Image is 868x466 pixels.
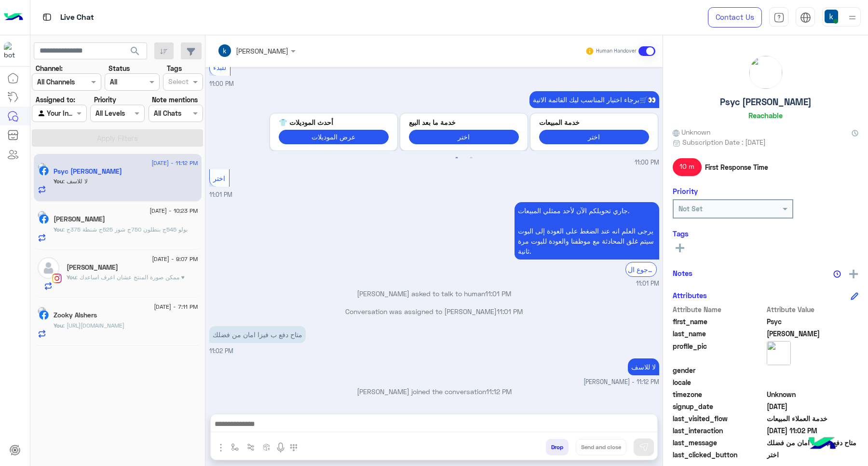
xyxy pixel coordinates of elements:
div: الرجوع ال Bot [625,262,657,277]
small: Human Handover [596,47,637,55]
span: last_visited_flow [673,413,765,424]
span: locale [673,377,765,387]
span: signup_date [673,401,765,411]
button: عرض الموديلات [279,130,389,144]
img: picture [38,307,46,315]
span: اختر [213,174,225,182]
span: last_clicked_button [673,450,765,460]
p: 15/9/2025, 11:01 PM [515,202,659,260]
img: hulul-logo.png [805,427,839,461]
img: Trigger scenario [247,443,255,451]
button: Send and close [576,439,626,455]
label: Status [108,63,130,73]
span: 11:01 PM [485,289,511,298]
img: tab [41,11,53,23]
img: send message [639,442,649,452]
span: profile_pic [673,341,765,363]
span: [DATE] - 9:07 PM [152,255,198,263]
span: ممكن صورة المنتج عشان اعرف اساعدك ♥ [76,274,185,281]
span: search [129,45,141,57]
h6: Tags [673,229,858,238]
h5: Psyc [PERSON_NAME] [720,96,812,108]
button: 2 of 2 [466,153,476,163]
label: Tags [167,63,182,73]
label: Note mentions [152,95,198,105]
button: 1 of 2 [452,153,461,163]
p: خدمة المبيعات [539,117,649,127]
img: make a call [290,444,298,452]
img: profile [846,12,858,24]
img: send attachment [215,442,227,453]
span: خدمة العملاء المبيعات [767,413,859,424]
span: اختر [767,450,859,460]
span: timezone [673,389,765,399]
span: [DATE] - 11:12 PM [151,159,198,167]
button: Drop [546,439,569,455]
span: [DATE] - 10:23 PM [149,206,198,215]
span: You [54,226,63,233]
span: Unknown [673,127,710,137]
span: 2025-09-15T20:02:06.436Z [767,425,859,436]
img: add [849,270,858,278]
span: https://eagle.com.eg/collections/jeans [63,322,124,329]
img: userImage [825,10,838,23]
img: defaultAdmin.png [38,257,59,279]
img: picture [767,341,791,365]
img: Instagram [52,274,62,283]
img: select flow [231,443,239,451]
img: picture [38,163,46,171]
img: 713415422032625 [4,42,21,59]
span: متاح دفع ب فيزا امان من فضلك [767,438,859,448]
span: Attribute Name [673,304,765,315]
a: Contact Us [708,7,762,27]
span: بولو 545ج بنطلون 750ج شوز 525ج شنطة 375ج [63,226,188,233]
div: Select [167,76,189,89]
p: أحدث الموديلات 👕 [279,117,389,127]
button: Apply Filters [32,129,203,147]
h6: Priority [673,187,698,195]
span: gender [673,365,765,375]
span: 11:01 PM [497,307,523,315]
span: 11:02 PM [209,347,233,355]
h6: Attributes [673,291,707,300]
p: [PERSON_NAME] joined the conversation [209,386,659,397]
img: picture [749,56,782,89]
p: [PERSON_NAME] asked to talk to human [209,288,659,299]
span: You [54,178,63,185]
span: First Response Time [705,162,768,172]
button: Trigger scenario [243,439,259,455]
span: 11:00 PM [209,80,234,87]
img: Facebook [39,166,49,176]
p: Conversation was assigned to [PERSON_NAME] [209,306,659,316]
button: اختر [409,130,519,144]
img: Facebook [39,310,49,320]
span: 11:01 PM [636,279,659,288]
label: Priority [94,95,116,105]
h5: Alaa Mahmoud [67,263,118,272]
span: 2025-09-15T19:58:49.732Z [767,401,859,411]
span: للبدء [213,63,226,71]
button: search [123,42,147,63]
span: 10 m [673,158,702,176]
img: notes [833,270,841,278]
span: Attribute Value [767,304,859,315]
span: 11:00 PM [635,158,659,167]
label: Channel: [36,63,63,73]
label: Assigned to: [36,95,75,105]
span: 11:01 PM [209,191,232,198]
span: [DATE] - 7:11 PM [154,302,198,311]
span: لا للاسف [63,178,88,185]
span: [PERSON_NAME] - 11:12 PM [583,378,659,387]
span: last_message [673,438,765,448]
span: null [767,365,859,375]
img: picture [38,211,46,219]
img: Facebook [39,214,49,224]
p: Live Chat [60,11,94,24]
a: tab [769,7,788,27]
img: tab [773,12,785,23]
span: last_name [673,329,765,339]
span: Psyc [767,316,859,327]
span: null [767,377,859,387]
img: send voice note [275,442,286,453]
p: 15/9/2025, 11:00 PM [529,91,659,108]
